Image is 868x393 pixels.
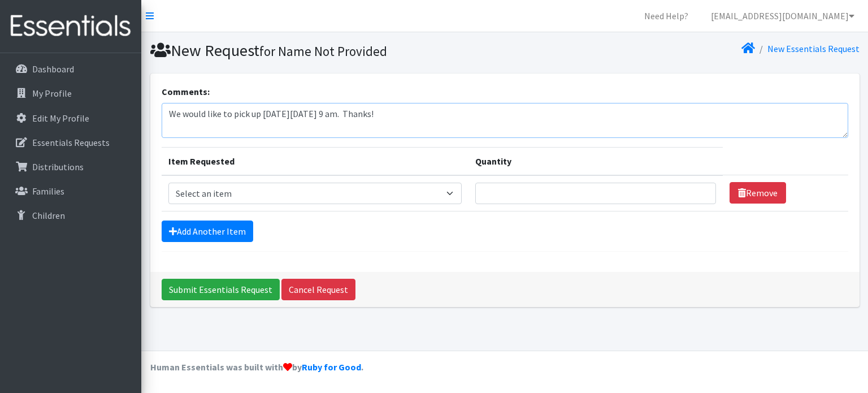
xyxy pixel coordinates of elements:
[32,113,89,124] p: Edit My Profile
[635,5,697,27] a: Need Help?
[5,156,137,178] a: Distributions
[5,82,137,105] a: My Profile
[32,88,72,99] p: My Profile
[5,58,137,80] a: Dashboard
[5,131,137,154] a: Essentials Requests
[150,41,501,61] h1: New Request
[162,221,253,242] a: Add Another Item
[5,180,137,202] a: Families
[32,161,84,172] p: Distributions
[302,361,361,373] a: Ruby for Good
[32,210,65,221] p: Children
[468,147,722,175] th: Quantity
[767,43,860,54] a: New Essentials Request
[162,85,210,98] label: Comments:
[162,279,280,300] input: Submit Essentials Request
[281,279,355,300] a: Cancel Request
[5,204,137,227] a: Children
[32,63,74,75] p: Dashboard
[702,5,863,27] a: [EMAIL_ADDRESS][DOMAIN_NAME]
[5,7,137,45] img: HumanEssentials
[730,182,786,204] a: Remove
[32,137,110,148] p: Essentials Requests
[259,43,387,59] small: for Name Not Provided
[150,361,363,373] strong: Human Essentials was built with by .
[5,107,137,129] a: Edit My Profile
[162,147,469,175] th: Item Requested
[32,185,64,197] p: Families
